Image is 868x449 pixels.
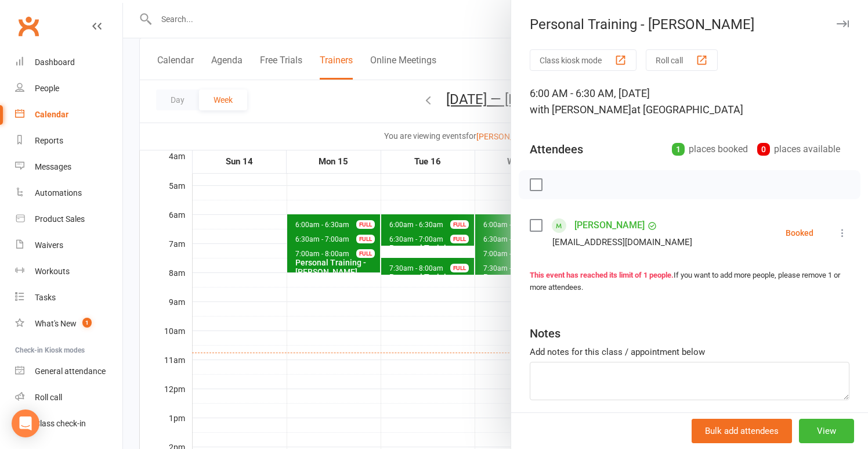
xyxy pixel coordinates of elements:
[530,345,849,359] div: Add notes for this class / appointment below
[35,58,75,67] div: Dashboard
[35,214,85,224] div: Product Sales
[15,76,122,102] a: People
[35,419,86,428] div: Class check-in
[15,206,122,232] a: Product Sales
[786,229,813,237] div: Booked
[511,16,868,33] div: Personal Training - [PERSON_NAME]
[14,12,43,41] a: Clubworx
[15,258,122,285] a: Workouts
[35,162,71,171] div: Messages
[15,411,122,437] a: Class kiosk mode
[672,141,748,157] div: places booked
[35,188,82,197] div: Automations
[692,419,792,443] button: Bulk add attendees
[35,84,59,93] div: People
[15,128,122,154] a: Reports
[35,240,63,250] div: Waivers
[15,180,122,206] a: Automations
[530,85,849,118] div: 6:00 AM - 6:30 AM, [DATE]
[530,270,849,294] div: If you want to add more people, please remove 1 or more attendees.
[35,110,68,119] div: Calendar
[757,141,840,157] div: places available
[12,410,39,437] div: Open Intercom Messenger
[15,358,122,385] a: General attendance kiosk mode
[672,143,685,156] div: 1
[15,49,122,76] a: Dashboard
[15,232,122,258] a: Waivers
[15,311,122,337] a: What's New1
[35,393,62,402] div: Roll call
[35,367,106,376] div: General attendance
[552,235,692,250] div: [EMAIL_ADDRESS][DOMAIN_NAME]
[530,141,583,157] div: Attendees
[15,102,122,128] a: Calendar
[757,143,770,156] div: 0
[82,318,92,328] span: 1
[35,293,56,302] div: Tasks
[530,49,636,71] button: Class kiosk mode
[15,385,122,411] a: Roll call
[530,325,560,342] div: Notes
[35,319,77,328] div: What's New
[15,154,122,180] a: Messages
[646,49,718,71] button: Roll call
[15,285,122,311] a: Tasks
[574,216,645,235] a: [PERSON_NAME]
[530,271,674,279] strong: This event has reached its limit of 1 people.
[631,103,743,116] span: at [GEOGRAPHIC_DATA]
[530,103,631,116] span: with [PERSON_NAME]
[799,419,854,443] button: View
[35,267,70,276] div: Workouts
[35,136,63,145] div: Reports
